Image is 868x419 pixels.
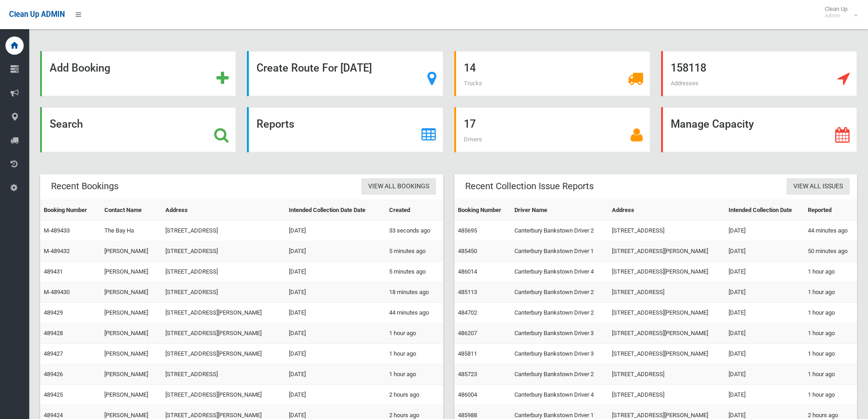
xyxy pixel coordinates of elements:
a: 489429 [44,309,63,316]
td: [STREET_ADDRESS] [608,385,724,405]
td: [STREET_ADDRESS] [162,282,285,303]
a: 17 Drivers [454,107,650,152]
strong: Add Booking [50,62,110,74]
td: [DATE] [285,303,385,323]
span: Trucks [464,80,482,87]
td: [DATE] [725,303,804,323]
header: Recent Collection Issue Reports [454,177,605,195]
td: The Bay Ha [101,221,162,241]
td: [PERSON_NAME] [101,323,162,344]
td: 1 hour ago [804,385,857,405]
a: 484702 [458,309,477,316]
span: Addresses [671,80,699,87]
a: M-489430 [44,289,70,295]
a: 489424 [44,412,63,419]
td: 5 minutes ago [385,241,443,262]
td: 2 hours ago [385,385,443,405]
td: [DATE] [725,344,804,364]
td: [DATE] [285,385,385,405]
th: Contact Name [101,200,162,221]
td: [DATE] [725,241,804,262]
span: Clean Up ADMIN [9,10,65,19]
strong: 17 [464,118,476,130]
td: [STREET_ADDRESS][PERSON_NAME] [608,323,724,344]
td: [PERSON_NAME] [101,303,162,323]
td: [DATE] [725,262,804,282]
td: [STREET_ADDRESS] [162,221,285,241]
td: [DATE] [285,344,385,364]
td: Canterbury Bankstown Driver 3 [511,344,608,364]
a: Create Route For [DATE] [247,51,443,96]
td: 1 hour ago [804,282,857,303]
td: [STREET_ADDRESS][PERSON_NAME] [162,323,285,344]
td: [PERSON_NAME] [101,344,162,364]
a: View All Issues [786,178,850,195]
td: 1 hour ago [385,364,443,385]
a: 486004 [458,391,477,398]
td: [PERSON_NAME] [101,385,162,405]
td: Canterbury Bankstown Driver 1 [511,241,608,262]
td: 5 minutes ago [385,262,443,282]
th: Reported [804,200,857,221]
td: [STREET_ADDRESS][PERSON_NAME] [608,303,724,323]
a: 485988 [458,412,477,419]
td: [DATE] [285,364,385,385]
td: [STREET_ADDRESS] [162,241,285,262]
td: [STREET_ADDRESS][PERSON_NAME] [162,303,285,323]
td: [PERSON_NAME] [101,282,162,303]
td: [DATE] [725,364,804,385]
td: [DATE] [285,262,385,282]
a: 489427 [44,350,63,357]
td: 1 hour ago [385,323,443,344]
a: View All Bookings [361,178,436,195]
a: 486207 [458,330,477,336]
td: Canterbury Bankstown Driver 2 [511,221,608,241]
a: Add Booking [40,51,236,96]
td: 18 minutes ago [385,282,443,303]
a: 14 Trucks [454,51,650,96]
a: 486014 [458,268,477,275]
th: Intended Collection Date [725,200,804,221]
td: Canterbury Bankstown Driver 4 [511,262,608,282]
td: [STREET_ADDRESS] [608,364,724,385]
header: Recent Bookings [40,177,129,195]
a: 485113 [458,289,477,295]
a: 489431 [44,268,63,275]
td: [STREET_ADDRESS][PERSON_NAME] [162,385,285,405]
td: [DATE] [285,282,385,303]
td: Canterbury Bankstown Driver 2 [511,282,608,303]
span: Clean Up [820,5,857,19]
td: 44 minutes ago [385,303,443,323]
td: [STREET_ADDRESS][PERSON_NAME] [608,344,724,364]
td: [DATE] [725,282,804,303]
td: 1 hour ago [385,344,443,364]
td: 1 hour ago [804,344,857,364]
a: M-489433 [44,227,70,234]
td: [DATE] [285,221,385,241]
th: Created [385,200,443,221]
td: [STREET_ADDRESS] [162,262,285,282]
td: 1 hour ago [804,262,857,282]
td: 33 seconds ago [385,221,443,241]
td: [DATE] [725,221,804,241]
a: 485450 [458,248,477,254]
a: 158118 Addresses [661,51,857,96]
strong: Manage Capacity [671,118,754,130]
td: [STREET_ADDRESS][PERSON_NAME] [608,262,724,282]
td: 1 hour ago [804,303,857,323]
td: [DATE] [725,385,804,405]
a: 489428 [44,330,63,336]
strong: Search [50,118,83,130]
a: Manage Capacity [661,107,857,152]
td: Canterbury Bankstown Driver 2 [511,303,608,323]
td: [DATE] [725,323,804,344]
strong: 158118 [671,62,706,74]
td: Canterbury Bankstown Driver 3 [511,323,608,344]
strong: 14 [464,62,476,74]
td: [STREET_ADDRESS][PERSON_NAME] [608,241,724,262]
td: [PERSON_NAME] [101,364,162,385]
td: 44 minutes ago [804,221,857,241]
td: [PERSON_NAME] [101,262,162,282]
td: [DATE] [285,323,385,344]
a: Search [40,107,236,152]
